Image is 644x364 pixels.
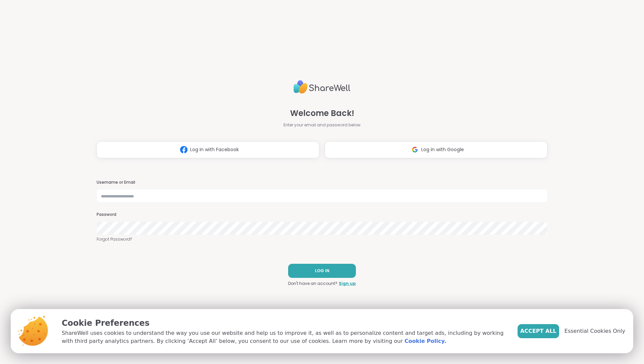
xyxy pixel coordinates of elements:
[325,141,547,158] button: Log in with Google
[97,141,319,158] button: Log in with Facebook
[177,143,190,156] img: ShareWell Logomark
[288,264,356,278] button: LOG IN
[421,146,464,153] span: Log in with Google
[97,212,547,218] h3: Password
[283,122,361,128] span: Enter your email and password below
[97,180,547,185] h3: Username or Email
[339,281,356,287] a: Sign up
[409,143,421,156] img: ShareWell Logomark
[405,337,446,345] a: Cookie Policy.
[290,107,354,119] span: Welcome Back!
[62,329,507,345] p: ShareWell uses cookies to understand the way you use our website and help us to improve it, as we...
[293,77,351,97] img: ShareWell Logo
[288,281,337,287] span: Don't have an account?
[190,146,239,153] span: Log in with Facebook
[97,236,547,242] a: Forgot Password?
[315,268,329,274] span: LOG IN
[565,327,625,335] span: Essential Cookies Only
[520,327,556,335] span: Accept All
[518,324,559,338] button: Accept All
[62,317,507,329] p: Cookie Preferences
